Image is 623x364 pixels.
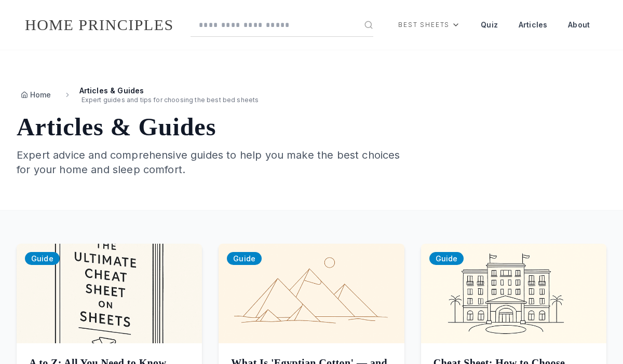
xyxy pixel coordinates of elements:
[227,252,262,265] span: Guide
[560,12,598,37] a: About
[17,83,606,106] nav: Breadcrumb
[25,16,174,33] a: HOME PRINCIPLES
[25,252,60,265] span: Guide
[75,83,263,106] span: Articles & Guides
[429,252,464,265] span: Guide
[17,115,606,139] h1: Articles & Guides
[82,96,259,104] span: Expert guides and tips for choosing the best bed sheets
[17,88,56,102] a: Go to homepage
[421,244,606,343] img: Cheat Sheet: How to Choose Luxury-Hotel Sheets
[390,12,468,37] div: Best Sheets
[17,148,415,177] p: Expert advice and comprehensive guides to help you make the best choices for your home and sleep ...
[30,90,51,100] span: Home
[472,12,506,37] a: Quiz
[17,244,202,343] img: A to Z: All You Need to Know About Sheets
[510,12,556,37] a: Articles
[219,244,404,343] img: What Is 'Egyptian Cotton' — and Do You Want It?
